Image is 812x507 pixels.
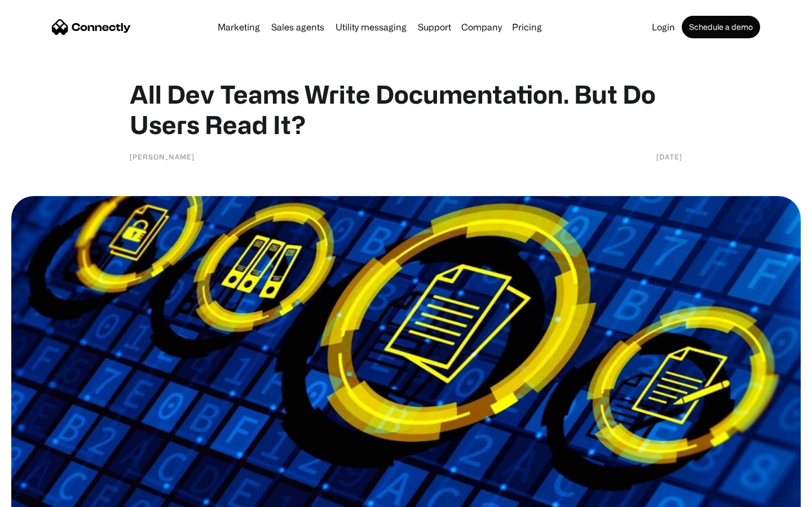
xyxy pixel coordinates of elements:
[11,487,68,503] aside: Language selected: English
[331,23,411,32] a: Utility messaging
[647,23,679,32] a: Login
[130,79,682,140] h1: All Dev Teams Write Documentation. But Do Users Read It?
[130,151,195,162] div: [PERSON_NAME]
[23,487,68,503] ul: Language list
[461,19,502,35] div: Company
[507,23,546,32] a: Pricing
[413,23,456,32] a: Support
[682,16,760,38] a: Schedule a demo
[267,23,329,32] a: Sales agents
[213,23,264,32] a: Marketing
[656,151,682,162] div: [DATE]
